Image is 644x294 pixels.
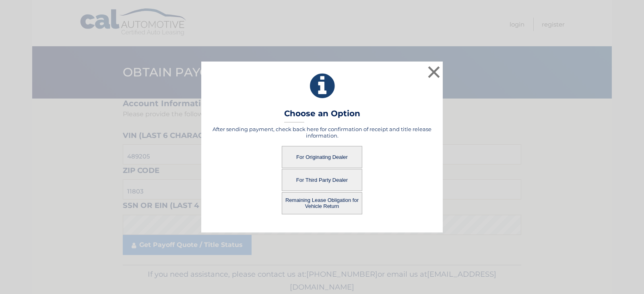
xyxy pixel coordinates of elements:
[211,126,433,139] h5: After sending payment, check back here for confirmation of receipt and title release information.
[282,192,362,214] button: Remaining Lease Obligation for Vehicle Return
[284,109,360,123] h3: Choose an Option
[282,169,362,191] button: For Third Party Dealer
[426,64,442,80] button: ×
[282,146,362,168] button: For Originating Dealer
